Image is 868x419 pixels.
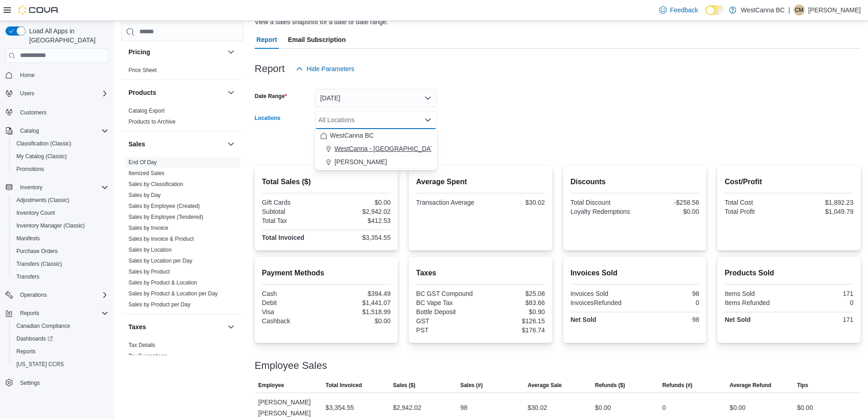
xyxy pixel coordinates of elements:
span: Settings [16,377,108,388]
div: $1,518.99 [328,308,390,316]
div: -$258.56 [637,199,699,206]
span: Sales by Invoice [128,224,168,232]
div: Invoices Sold [570,290,633,297]
h2: Total Sales ($) [262,176,391,187]
button: Inventory Manager (Classic) [9,219,112,232]
span: Manifests [16,235,40,242]
button: Products [226,87,236,98]
a: Sales by Product per Day [128,301,190,308]
div: 0 [663,402,666,413]
div: $1,049.79 [791,208,853,215]
label: Date Range [255,93,287,100]
a: Promotions [13,164,48,175]
a: Manifests [13,233,43,244]
span: Operations [16,290,108,300]
button: Adjustments (Classic) [9,194,112,207]
span: Operations [20,291,47,299]
span: Refunds ($) [595,382,625,389]
a: Tax Details [128,342,155,348]
span: Purchase Orders [16,248,58,255]
button: Products [128,88,224,97]
span: Catalog [20,127,39,134]
h3: Products [128,88,156,97]
div: $0.00 [328,317,390,325]
span: Users [20,90,34,97]
span: Sales by Product per Day [128,301,190,308]
button: Transfers [9,270,112,283]
h2: Average Spent [416,176,545,187]
span: Sales by Employee (Created) [128,202,200,210]
a: Classification (Classic) [13,138,75,149]
div: Total Profit [724,208,787,215]
span: Reports [16,308,108,319]
span: Manifests [13,233,108,244]
a: Customers [16,107,50,118]
button: Sales [226,139,236,150]
span: Reports [20,310,39,317]
div: Sales [121,157,244,314]
button: Pricing [128,47,224,57]
button: Transfers (Classic) [9,258,112,270]
div: $0.00 [328,199,390,206]
div: Total Cost [724,199,787,206]
button: Home [2,68,112,82]
span: My Catalog (Classic) [13,151,108,162]
span: Inventory Count [16,209,55,217]
button: WestCanna - [GEOGRAPHIC_DATA] [315,142,437,155]
div: Debit [262,299,324,306]
button: Reports [16,308,43,319]
button: Close list of options [424,116,431,124]
div: Visa [262,308,324,316]
span: Email Subscription [288,31,346,49]
a: Sales by Classification [128,181,183,187]
button: Inventory [16,182,46,193]
a: Sales by Invoice [128,225,168,231]
a: Settings [16,378,43,388]
span: Inventory [16,182,108,193]
h3: Taxes [128,322,146,331]
button: Pricing [226,47,236,57]
span: Total Invoiced [326,382,362,389]
button: Taxes [226,321,236,332]
div: Products [121,105,244,131]
div: 98 [460,402,467,413]
button: Purchase Orders [9,245,112,258]
a: Inventory Count [13,207,59,218]
span: Sales ($) [393,382,415,389]
span: Canadian Compliance [13,321,108,331]
div: $30.02 [528,402,547,413]
a: Sales by Product & Location per Day [128,290,218,297]
div: 98 [637,290,699,297]
span: Canadian Compliance [16,322,70,330]
span: Dashboards [16,335,53,342]
span: Sales by Product & Location per Day [128,290,218,297]
div: Total Tax [262,217,324,224]
a: Sales by Employee (Tendered) [128,214,203,220]
span: Catalog Export [128,107,164,114]
span: Sales by Day [128,191,161,199]
span: [PERSON_NAME] [334,157,387,166]
span: Users [16,88,108,99]
div: Cashback [262,317,324,325]
a: Sales by Employee (Created) [128,203,200,209]
div: Items Sold [724,290,787,297]
button: Users [2,87,112,100]
span: Price Sheet [128,67,157,74]
h3: Employee Sales [255,360,327,371]
button: [PERSON_NAME] [315,155,437,169]
div: $1,892.23 [791,199,853,206]
h3: Pricing [128,47,150,57]
span: Home [20,72,35,79]
a: Adjustments (Classic) [13,195,73,206]
div: $0.00 [595,402,611,413]
span: Adjustments (Classic) [16,197,69,204]
nav: Complex example [5,65,108,413]
a: Sales by Location [128,247,172,253]
p: | [788,5,790,16]
button: Sales [128,140,224,149]
div: 171 [791,290,853,297]
div: Taxes [121,340,244,365]
span: Promotions [16,166,44,173]
span: Settings [20,379,40,387]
